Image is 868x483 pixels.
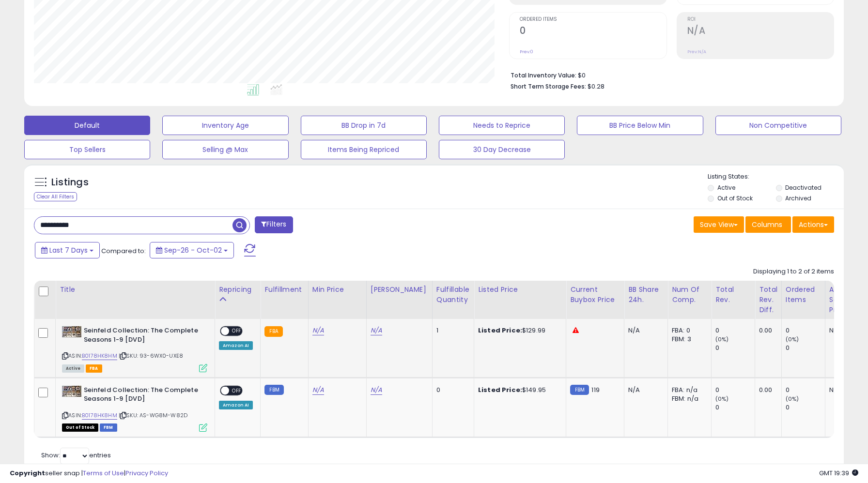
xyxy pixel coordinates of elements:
img: 519CN8KLVxL._SL40_.jpg [62,386,81,397]
span: | SKU: 93-6WX0-UXE8 [119,352,183,360]
span: Last 7 Days [49,245,88,255]
button: Selling @ Max [162,140,288,159]
button: Filters [255,216,293,233]
div: Avg Selling Price [829,285,865,315]
span: All listings that are currently out of stock and unavailable for purchase on Amazon [62,423,98,432]
small: Prev: 0 [520,49,533,55]
button: Top Sellers [24,140,150,159]
label: Active [717,183,735,192]
h2: N/A [687,25,834,38]
div: Listed Price [478,285,562,295]
span: 119 [591,385,599,394]
a: B0178HK8HM [82,352,117,360]
b: Seinfeld Collection: The Complete Seasons 1-9 [DVD] [84,386,201,406]
span: OFF [229,386,245,394]
span: Compared to: [101,246,146,256]
button: Sep-26 - Oct-02 [150,242,234,258]
div: 0 [715,403,755,412]
a: N/A [371,326,382,335]
span: | SKU: AS-WG8M-W82D [119,411,187,419]
div: [PERSON_NAME] [371,285,428,295]
label: Deactivated [785,183,821,192]
small: (0%) [786,395,799,403]
div: Title [60,285,211,295]
div: 0 [786,403,825,412]
div: 0 [715,386,755,394]
b: Seinfeld Collection: The Complete Seasons 1-9 [DVD] [84,326,201,347]
a: N/A [371,385,382,395]
span: 2025-10-10 19:39 GMT [819,468,858,478]
div: 0.00 [759,386,774,394]
span: ROI [687,17,834,22]
button: Needs to Reprice [439,116,565,135]
button: Columns [745,216,791,233]
span: All listings currently available for purchase on Amazon [62,364,84,373]
span: FBM [100,423,117,432]
span: $0.28 [588,82,604,91]
div: N/A [829,386,861,394]
small: FBA [264,326,282,337]
div: N/A [829,326,861,335]
a: Terms of Use [83,468,124,478]
div: FBA: n/a [672,386,704,394]
div: seller snap | | [10,469,168,478]
button: Save View [694,216,744,233]
img: 519CN8KLVxL._SL40_.jpg [62,326,81,337]
div: Fulfillment [264,285,304,295]
div: Amazon AI [219,401,253,409]
div: $129.99 [478,326,558,335]
div: Total Rev. Diff. [759,285,777,315]
small: (0%) [786,335,799,343]
div: Ordered Items [786,285,821,305]
h2: 0 [520,25,666,38]
button: 30 Day Decrease [439,140,565,159]
b: Listed Price: [478,385,522,394]
b: Short Term Storage Fees: [511,82,586,91]
a: Privacy Policy [125,468,168,478]
div: FBM: n/a [672,394,704,403]
small: Prev: N/A [687,49,706,55]
span: Columns [752,220,782,229]
b: Listed Price: [478,326,522,335]
button: BB Price Below Min [577,116,703,135]
small: (0%) [715,395,729,403]
div: Fulfillable Quantity [436,285,470,305]
div: 0.00 [759,326,774,335]
span: Ordered Items [520,17,666,22]
button: Non Competitive [715,116,841,135]
a: B0178HK8HM [82,411,117,420]
strong: Copyright [10,468,45,478]
a: N/A [312,385,324,395]
small: FBM [264,385,283,395]
button: Last 7 Days [35,242,100,258]
div: BB Share 24h. [628,285,664,305]
div: Repricing [219,285,256,295]
span: Sep-26 - Oct-02 [164,245,222,255]
p: Listing States: [708,172,844,181]
div: ASIN: [62,326,207,371]
h5: Listings [51,176,89,189]
div: 0 [786,326,825,335]
small: FBM [570,385,589,395]
button: BB Drop in 7d [301,116,427,135]
b: Total Inventory Value: [511,71,576,79]
div: 0 [436,386,466,394]
div: FBM: 3 [672,335,704,344]
div: Total Rev. [715,285,751,305]
div: Min Price [312,285,362,295]
button: Actions [792,216,834,233]
span: FBA [86,364,102,373]
label: Out of Stock [717,194,753,202]
label: Archived [785,194,811,202]
div: N/A [628,386,660,394]
button: Items Being Repriced [301,140,427,159]
div: Displaying 1 to 2 of 2 items [753,267,834,276]
span: Show: entries [41,451,111,460]
div: ASIN: [62,386,207,431]
div: 0 [786,386,825,394]
div: FBA: 0 [672,326,704,335]
div: N/A [628,326,660,335]
div: 1 [436,326,466,335]
button: Inventory Age [162,116,288,135]
a: N/A [312,326,324,335]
